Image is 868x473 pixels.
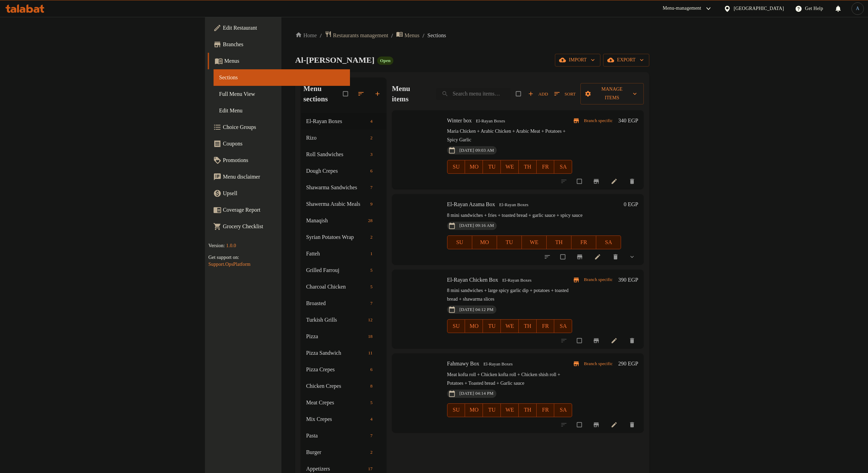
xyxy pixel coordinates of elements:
[560,56,595,64] span: import
[301,130,386,146] div: Rizo2
[856,5,859,12] span: A
[624,200,638,209] h6: 0 EGP
[554,160,572,174] button: SA
[450,321,463,331] span: SU
[586,85,638,102] span: Manage items
[483,319,501,333] button: TU
[214,69,350,86] a: Sections
[226,243,236,248] span: 1.0.0
[608,249,624,264] button: delete
[306,349,365,357] span: Pizza Sandwich
[306,233,368,241] span: Syrian Potatoes Wrap
[306,250,368,258] span: Fatteh
[618,116,638,125] h6: 340 EGP
[306,217,365,225] span: Manaqish
[447,277,498,283] span: El-Rayan Chicken Box
[447,201,495,207] span: El-Rayan Azama Box
[368,168,375,174] span: 6
[306,316,365,324] span: Turkish Grills
[499,276,534,284] div: El-Rayan Boxes
[224,57,344,65] span: Menus
[468,321,480,331] span: MO
[594,253,602,260] a: Edit menu item
[465,319,483,333] button: MO
[353,86,370,101] span: Sort sections
[208,262,250,267] a: Support.OpsPlatform
[301,262,386,279] div: Grilled Farrouj5
[306,183,368,192] div: Shawarma Sandwiches
[571,235,596,249] button: FR
[624,174,641,189] button: delete
[368,151,375,158] span: 3
[295,31,649,40] nav: breadcrumb
[447,286,572,304] p: 8 mini sandwiches + large spicy garlic dip + potatoes + toasted bread + shawarma slices
[528,90,548,98] span: Add
[447,371,572,388] p: Meat kofta roll + Chicken kofta roll + Chicken shish roll + Potatoes + Toasted bread + Garlic sauce
[589,417,605,432] button: Branch-specific-item
[629,253,635,260] svg: Show Choices
[365,466,375,472] span: 17
[447,127,572,144] p: Maria Chicken + Arabic Chicken + Arabic Meat + Potatoes + Spicy Garlic
[603,54,649,67] button: export
[473,117,508,125] span: El-Rayan Boxes
[519,403,537,417] button: TH
[208,218,350,235] a: Grocery Checklist
[301,163,386,179] div: Dough Crepes6
[306,399,368,407] div: Meat Crepes
[301,146,386,163] div: Roll Sandwiches3
[447,403,465,417] button: SU
[223,173,344,181] span: Menu disclaimer
[457,306,496,313] span: [DATE] 04:12 PM
[596,235,621,249] button: SA
[368,183,375,192] div: items
[223,123,344,131] span: Choice Groups
[473,117,508,125] div: El-Rayan Boxes
[624,417,641,432] button: delete
[301,345,386,361] div: Pizza Sandwich11
[368,167,375,175] div: items
[580,83,644,104] button: Manage items
[519,160,537,174] button: TH
[365,316,375,324] div: items
[457,390,496,397] span: [DATE] 04:14 PM
[504,162,516,172] span: WE
[368,150,375,159] div: items
[550,89,580,99] span: Sort items
[422,31,425,40] li: /
[447,235,472,249] button: SU
[368,299,375,308] div: items
[457,147,497,154] span: [DATE] 09:03 AM
[481,360,516,369] div: El-Rayan Boxes
[306,283,368,291] div: Charcoal Chicken
[306,167,368,175] div: Dough Crepes
[368,399,375,407] div: items
[486,321,498,331] span: TU
[521,162,534,172] span: TH
[223,189,344,198] span: Upsell
[306,382,368,390] div: Chicken Crepes
[663,4,701,13] div: Menu-management
[368,448,375,456] div: items
[301,113,386,130] div: El-Rayan Boxes4
[526,89,550,99] button: Add
[581,118,615,124] span: Branch specific
[368,415,375,423] div: items
[306,332,365,341] div: Pizza
[734,5,784,12] div: [GEOGRAPHIC_DATA]
[537,403,555,417] button: FR
[368,184,375,191] span: 7
[391,31,393,40] li: /
[611,337,619,344] a: Edit menu item
[501,403,519,417] button: WE
[306,448,368,456] div: Burger
[306,134,368,142] div: Rizo
[483,160,501,174] button: TU
[208,185,350,202] a: Upsell
[499,276,534,284] span: El-Rayan Boxes
[306,266,368,274] div: Grilled Farrouj
[301,427,386,444] div: Pasta7
[223,40,344,49] span: Branches
[368,300,375,307] span: 7
[368,135,375,141] span: 2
